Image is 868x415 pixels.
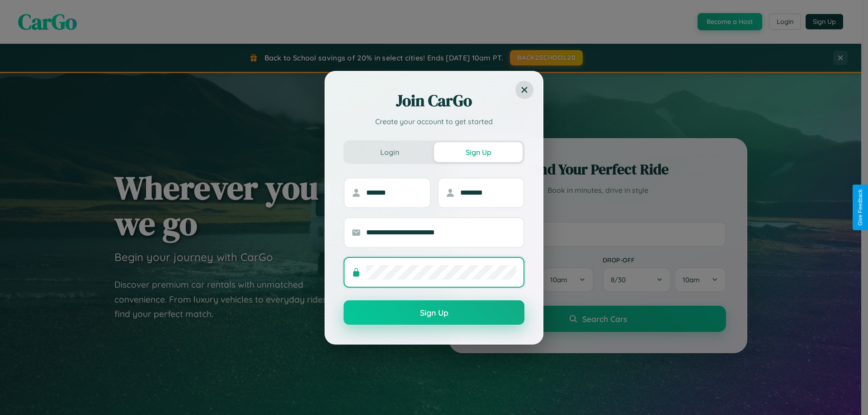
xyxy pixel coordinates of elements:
[434,142,523,162] button: Sign Up
[345,142,434,162] button: Login
[344,90,524,112] h2: Join CarGo
[344,300,524,325] button: Sign Up
[857,189,863,226] div: Give Feedback
[344,116,524,127] p: Create your account to get started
